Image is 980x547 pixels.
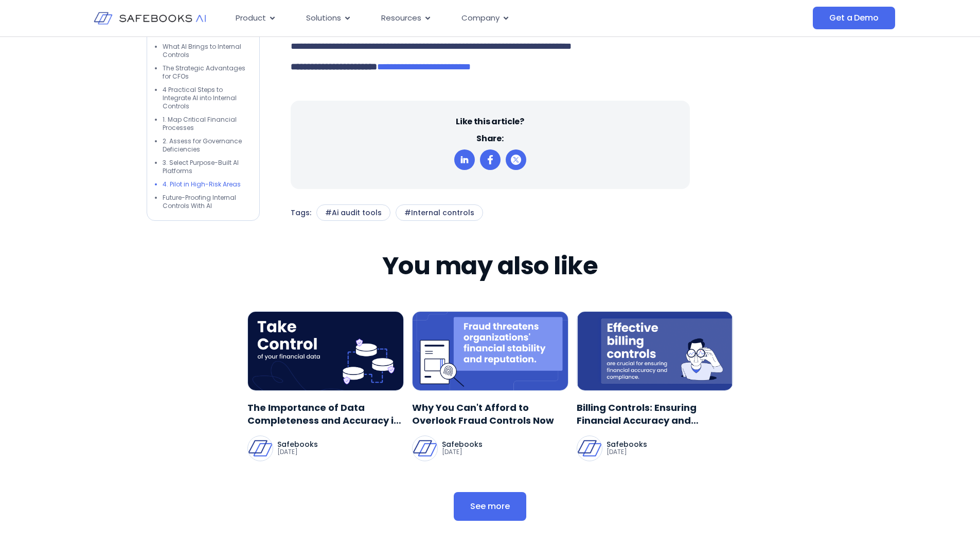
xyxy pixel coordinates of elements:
[247,401,404,427] a: The Importance of Data Completeness and Accuracy in Automated Financial Processes
[163,159,249,175] li: 3. Select Purpose-Built AI Platforms
[442,448,483,456] p: [DATE]
[813,7,895,29] a: Get a Demo
[277,441,318,448] p: Safebooks
[607,441,647,448] p: Safebooks
[454,492,526,521] a: See more
[163,86,249,110] li: 4 Practical Steps to Integrate AI into Internal Controls
[291,204,311,221] p: Tags:
[577,436,602,461] img: Safebooks
[413,436,437,461] img: Safebooks
[476,133,503,144] h6: Share:
[163,194,249,210] li: Future-Proofing Internal Controls With AI
[277,448,318,456] p: [DATE]
[227,8,710,28] div: Menu Toggle
[382,252,598,280] h2: You may also like
[461,12,500,24] span: Company
[325,208,382,218] p: #Ai audit tools
[227,8,710,28] nav: Menu
[163,43,249,59] li: What AI Brings to Internal Controls
[247,311,404,391] img: Data_Completeness_in_Financial_Processes_1-1745304511271.png
[829,13,878,23] span: Get a Demo
[248,436,273,461] img: Safebooks
[412,311,568,391] img: Fraud_Controls_Importance-1745304780478.png
[456,116,524,127] h6: Like this article?
[577,401,733,427] a: Billing Controls: Ensuring Financial Accuracy and Compliance
[607,448,647,456] p: [DATE]
[577,311,733,391] img: Billing_Controls_Financial_Accuracy_3-1745252877824.png
[442,441,483,448] p: Safebooks
[412,401,568,427] a: Why You Can't Afford to Overlook Fraud Controls Now
[404,208,474,218] p: #Internal controls
[381,12,421,24] span: Resources
[306,12,341,24] span: Solutions
[163,180,249,188] li: 4. Pilot in High-Risk Areas
[163,137,249,154] li: 2. Assess for Governance Deficiencies
[163,116,249,132] li: 1. Map Critical Financial Processes
[163,64,249,81] li: The Strategic Advantages for CFOs
[236,12,266,24] span: Product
